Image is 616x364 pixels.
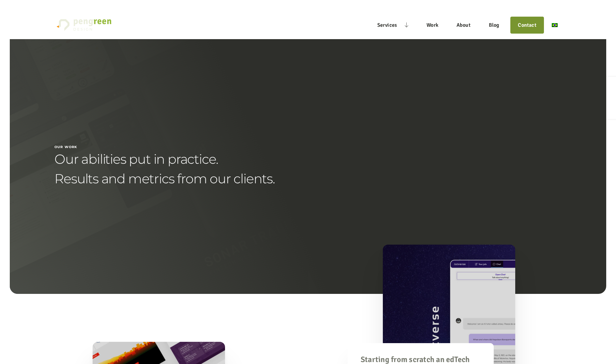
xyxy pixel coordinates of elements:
[54,144,77,149] h1: Our work
[514,21,540,29] a: Contact
[548,18,559,33] a: pt_BR
[404,17,412,34] button: Services sub-menu
[481,18,507,33] a: Blog
[419,18,446,33] a: Work
[54,149,275,189] h2: Our abilities put in practice. Results and metrics from our clients.
[370,17,559,34] nav: Main
[552,23,558,27] img: Português do Brasil
[370,18,404,33] a: Services
[449,18,478,33] a: About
